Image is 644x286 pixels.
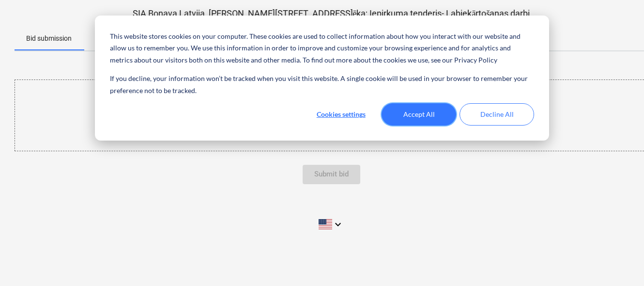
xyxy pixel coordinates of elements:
[382,103,456,126] button: Accept All
[332,219,344,230] i: keyboard_arrow_down
[110,73,534,96] p: If you decline, your information won’t be tracked when you visit this website. A single cookie wi...
[460,103,534,126] button: Decline All
[26,33,72,44] p: Bid submission
[95,16,549,141] div: Cookie banner
[110,31,534,66] p: This website stores cookies on your computer. These cookies are used to collect information about...
[304,103,378,126] button: Cookies settings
